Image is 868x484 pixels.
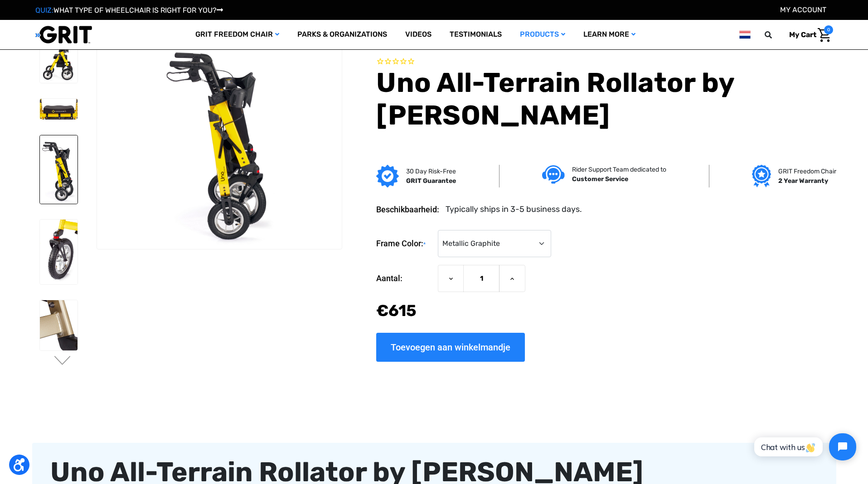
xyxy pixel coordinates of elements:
a: Account [780,5,826,14]
img: Uno All-Terrain Rollator by Comodita [40,220,78,284]
p: Rider Support Team dedicated to [572,165,666,174]
a: QUIZ:WHAT TYPE OF WHEELCHAIR IS RIGHT FOR YOU? [35,6,223,14]
strong: 2 Year Warranty [778,177,828,185]
a: Learn More [574,20,645,49]
img: Customer service [542,165,565,183]
p: 30 Day Risk-Free [406,167,456,176]
img: Uno All-Terrain Rollator by Comodita [40,300,78,351]
iframe: Tidio Chat [744,426,864,468]
strong: Customer Service [572,175,628,183]
span: 0 [824,25,833,34]
a: Testimonials [441,20,511,49]
img: Uno All-Terrain Rollator by Comodita [40,135,78,204]
img: nl.png [739,29,750,40]
img: Grit freedom [752,165,771,187]
img: Cart [818,28,831,42]
img: Uno All-Terrain Rollator by Comodita [97,32,342,249]
a: Products [511,20,574,49]
button: Ga naar dia 3 van 3 [53,356,72,367]
label: Frame Color: [376,230,433,258]
a: Winkelmandje met 0 items [782,25,833,44]
dd: Typically ships in 3-5 business days. [446,203,582,216]
h1: Uno All-Terrain Rollator by [PERSON_NAME] [376,67,833,132]
input: Toevoegen aan winkelmandje [376,332,525,361]
img: GRIT Guarantee [376,165,399,187]
span: Rated 0.0 out of 5 stars 0 reviews [376,57,833,67]
a: Videos [396,20,441,49]
dt: Beschikbaarheid: [376,203,439,216]
a: GRIT Freedom Chair [186,20,288,49]
span: QUIZ: [35,6,53,14]
span: €‌615 [376,301,417,320]
input: Search [769,25,782,44]
a: Parks & Organizations [288,20,396,49]
strong: GRIT Guarantee [406,177,456,185]
span: My Cart [789,30,816,39]
img: Uno All-Terrain Rollator by Comodita [40,38,78,83]
img: GRIT All-Terrain Wheelchair and Mobility Equipment [35,25,92,44]
label: Aantal: [376,264,433,292]
p: GRIT Freedom Chair [778,167,836,176]
img: Uno All-Terrain Rollator by Comodita [40,99,78,120]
